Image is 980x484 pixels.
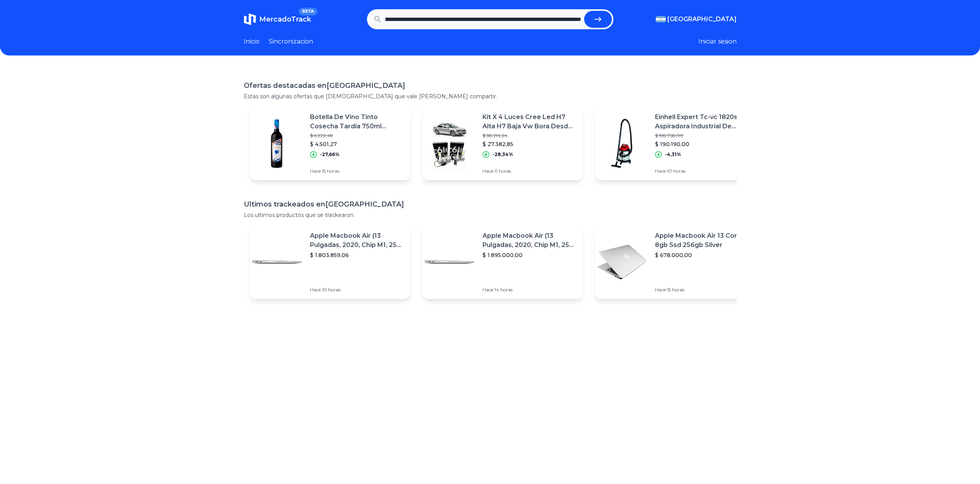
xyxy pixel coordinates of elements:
[422,106,583,180] a: Featured imageKit X 4 Luces Cree Led H7 Alta H7 Baja Vw Bora Desde 2007$ 38.214,24$ 27.382,85-28,...
[595,235,649,289] img: Featured image
[244,37,260,46] a: Inicio
[482,133,576,139] p: $ 38.214,24
[269,37,313,46] a: Sincronizacion
[310,113,404,131] p: Botella De Vino Tinto Cosecha Tardía 750ml Bodega Norton
[244,13,311,25] a: MercadoTrackBETA
[250,116,304,170] img: Featured image
[655,251,749,259] p: $ 678.000,00
[699,37,737,46] button: Iniciar sesion
[310,231,404,250] p: Apple Macbook Air (13 Pulgadas, 2020, Chip M1, 256 Gb De Ssd, 8 Gb De Ram) - Plata
[482,231,576,250] p: Apple Macbook Air (13 Pulgadas, 2020, Chip M1, 256 Gb De Ssd, 8 Gb De Ram) - Plata
[310,168,404,174] p: Hace 15 horas
[655,113,749,131] p: Einhell Expert Tc-vc 1820s 20l Aspiradora Industrial De Tacho Roja Y Plata 230v 50hz
[655,133,749,139] p: $ 198.758,00
[482,287,576,293] p: Hace 14 horas
[655,287,749,293] p: Hace 15 horas
[655,231,749,250] p: Apple Macbook Air 13 Core I5 8gb Ssd 256gb Silver
[244,199,737,210] h1: Ultimos trackeados en [GEOGRAPHIC_DATA]
[250,235,304,289] img: Featured image
[655,140,749,148] p: $ 190.190,00
[656,16,666,22] img: Argentina
[250,225,410,299] a: Featured imageApple Macbook Air (13 Pulgadas, 2020, Chip M1, 256 Gb De Ssd, 8 Gb De Ram) - Plata$...
[244,80,737,91] h1: Ofertas destacadas en [GEOGRAPHIC_DATA]
[595,106,755,180] a: Featured imageEinhell Expert Tc-vc 1820s 20l Aspiradora Industrial De Tacho Roja Y Plata 230v 50h...
[482,168,576,174] p: Hace 11 horas
[250,106,410,180] a: Featured imageBotella De Vino Tinto Cosecha Tardía 750ml Bodega Norton$ 6.222,48$ 4.501,27-27,66%...
[310,287,404,293] p: Hace 10 horas
[655,168,749,174] p: Hace 10 horas
[422,225,583,299] a: Featured imageApple Macbook Air (13 Pulgadas, 2020, Chip M1, 256 Gb De Ssd, 8 Gb De Ram) - Plata$...
[299,8,317,15] span: BETA
[493,151,513,158] p: -28,34%
[667,15,737,24] span: [GEOGRAPHIC_DATA]
[320,151,340,158] p: -27,66%
[482,140,576,148] p: $ 27.382,85
[482,113,576,131] p: Kit X 4 Luces Cree Led H7 Alta H7 Baja Vw Bora Desde 2007
[244,211,737,219] p: Los ultimos productos que se trackearon.
[595,116,649,170] img: Featured image
[244,13,256,25] img: MercadoTrack
[656,15,737,24] button: [GEOGRAPHIC_DATA]
[665,151,681,158] p: -4,31%
[482,251,576,259] p: $ 1.895.000,00
[310,133,404,139] p: $ 6.222,48
[422,116,476,170] img: Featured image
[259,15,311,24] span: MercadoTrack
[310,140,404,148] p: $ 4.501,27
[595,225,755,299] a: Featured imageApple Macbook Air 13 Core I5 8gb Ssd 256gb Silver$ 678.000,00Hace 15 horas
[310,251,404,259] p: $ 1.803.859,06
[422,235,476,289] img: Featured image
[244,92,737,100] p: Estas son algunas ofertas que [DEMOGRAPHIC_DATA] que vale [PERSON_NAME] compartir.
